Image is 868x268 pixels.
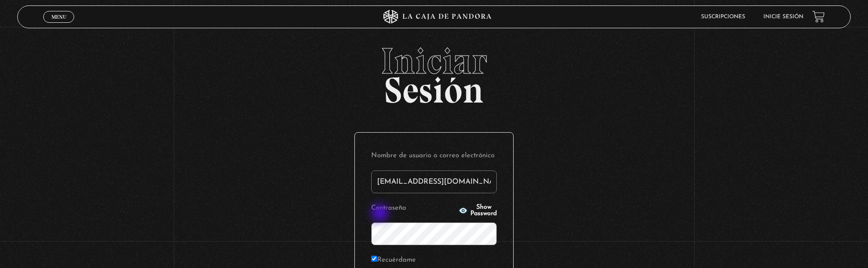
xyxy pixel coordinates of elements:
h2: Sesión [17,43,851,101]
span: Menu [51,14,66,20]
label: Contraseña [371,201,456,216]
button: Show Password [459,204,497,217]
label: Nombre de usuario o correo electrónico [371,149,497,163]
span: Iniciar [17,43,851,79]
span: Cerrar [48,22,70,28]
a: Suscripciones [701,14,745,20]
a: Inicie sesión [763,14,803,20]
span: Show Password [470,204,497,217]
input: Recuérdame [371,256,377,262]
label: Recuérdame [371,253,416,268]
a: View your shopping cart [812,10,825,23]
